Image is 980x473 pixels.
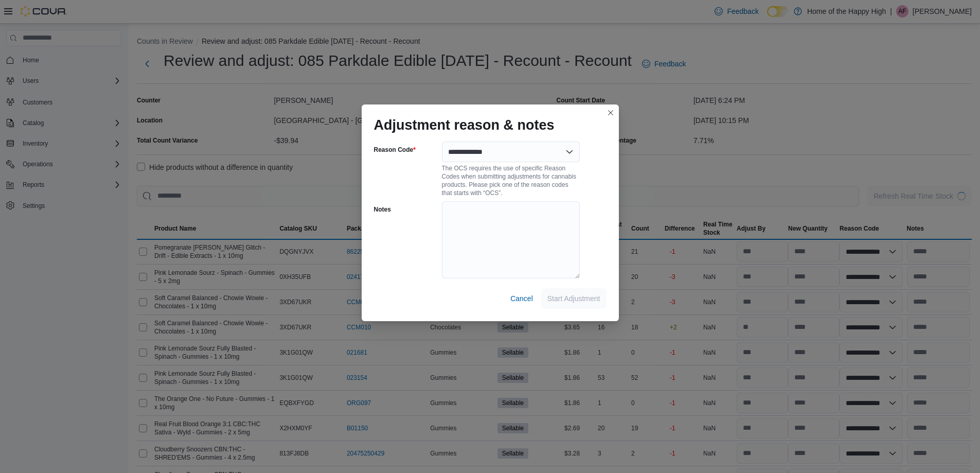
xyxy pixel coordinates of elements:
[374,146,416,154] label: Reason Code
[510,293,533,304] span: Cancel
[374,117,555,133] h1: Adjustment reason & notes
[506,288,537,309] button: Cancel
[442,162,580,197] div: The OCS requires the use of specific Reason Codes when submitting adjustments for cannabis produc...
[604,107,617,119] button: Closes this modal window
[541,288,607,309] button: Start Adjustment
[374,205,391,214] label: Notes
[547,293,600,304] span: Start Adjustment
